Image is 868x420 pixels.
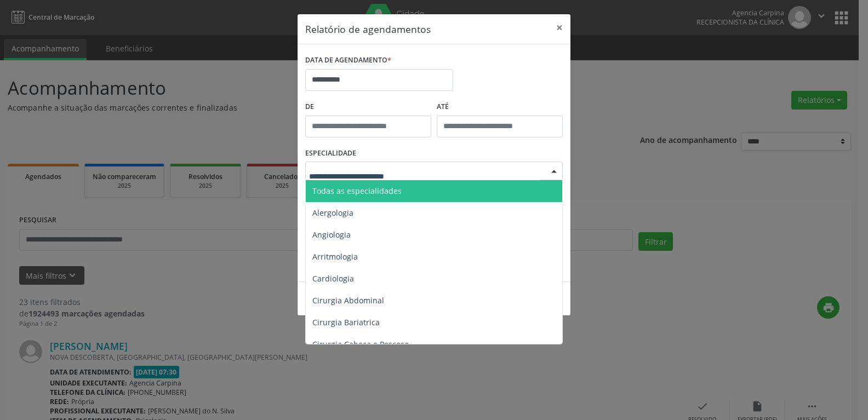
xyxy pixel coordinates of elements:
[312,186,402,196] span: Todas as especialidades
[305,22,431,36] h5: Relatório de agendamentos
[312,295,384,306] span: Cirurgia Abdominal
[312,273,354,284] span: Cardiologia
[312,208,353,218] span: Alergologia
[549,14,570,41] button: Close
[437,99,563,116] label: ATÉ
[305,145,356,162] label: ESPECIALIDADE
[312,317,380,327] span: Cirurgia Bariatrica
[312,229,351,240] span: Angiologia
[312,251,358,262] span: Arritmologia
[305,52,391,69] label: DATA DE AGENDAMENTO
[312,339,409,349] span: Cirurgia Cabeça e Pescoço
[305,99,431,116] label: De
